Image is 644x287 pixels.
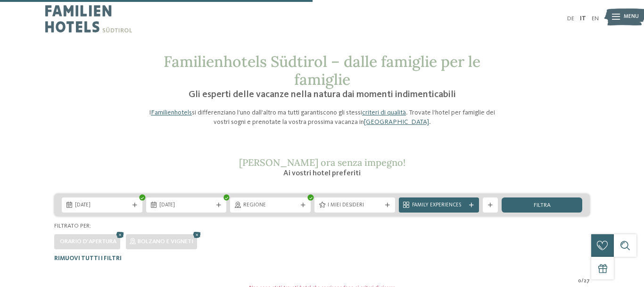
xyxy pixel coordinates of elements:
[243,202,297,209] span: Regione
[412,202,466,209] span: Family Experiences
[60,238,116,245] span: Orario d'apertura
[364,119,429,125] a: [GEOGRAPHIC_DATA]
[592,16,599,22] a: EN
[54,255,122,262] span: Rimuovi tutti i filtri
[581,278,584,285] span: /
[143,108,501,127] p: I si differenziano l’uno dall’altro ma tutti garantiscono gli stessi . Trovate l’hotel per famigl...
[580,16,586,22] a: IT
[164,52,480,89] span: Familienhotels Südtirol – dalle famiglie per le famiglie
[328,202,382,209] span: I miei desideri
[239,156,405,168] span: [PERSON_NAME] ora senza impegno!
[159,202,214,209] span: [DATE]
[151,109,192,116] a: Familienhotels
[138,238,193,245] span: Bolzano e vigneti
[534,203,551,209] span: filtra
[624,13,639,21] span: Menu
[283,170,361,177] span: Ai vostri hotel preferiti
[54,223,91,229] span: Filtrato per:
[584,278,590,285] span: 27
[567,16,574,22] a: DE
[362,109,406,116] a: criteri di qualità
[189,90,456,99] span: Gli esperti delle vacanze nella natura dai momenti indimenticabili
[578,278,581,285] span: 0
[75,202,129,209] span: [DATE]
